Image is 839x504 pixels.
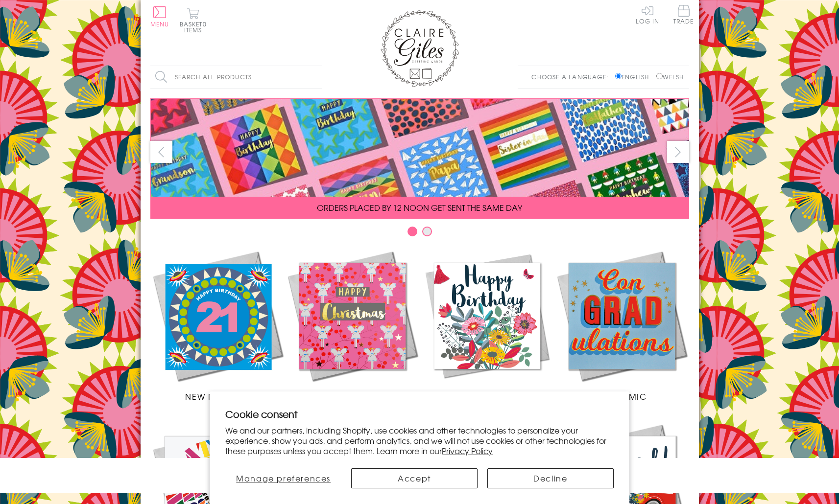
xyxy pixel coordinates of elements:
span: ORDERS PLACED BY 12 NOON GET SENT THE SAME DAY [317,202,522,213]
div: Carousel Pagination [150,226,689,241]
span: New Releases [185,390,249,402]
span: Trade [673,5,694,24]
button: Accept [351,468,478,488]
span: Academic [597,390,647,402]
input: Search all products [150,66,322,88]
a: Privacy Policy [442,445,493,457]
button: Decline [487,468,614,488]
button: Carousel Page 1 (Current Slide) [408,227,417,236]
a: Christmas [285,249,420,402]
input: Welsh [656,73,663,79]
input: English [615,73,622,79]
button: Basket0 items [180,8,207,33]
img: Claire Giles Greetings Cards [381,10,459,87]
button: prev [150,141,172,163]
span: 0 items [184,20,207,34]
button: Carousel Page 2 [422,227,432,236]
label: English [615,72,654,81]
span: Birthdays [463,390,510,402]
a: Birthdays [420,249,554,402]
p: Choose a language: [531,72,613,81]
label: Welsh [656,72,684,81]
a: Log In [636,5,659,24]
button: Menu [150,6,169,27]
span: Christmas [327,390,377,402]
span: Manage preferences [236,472,331,484]
p: We and our partners, including Shopify, use cookies and other technologies to personalize your ex... [225,425,614,456]
span: Menu [150,20,169,28]
button: Manage preferences [225,468,341,488]
a: Academic [554,249,689,402]
h2: Cookie consent [225,407,614,421]
a: New Releases [150,249,285,402]
button: next [667,141,689,163]
input: Search [312,66,322,88]
a: Trade [673,5,694,26]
